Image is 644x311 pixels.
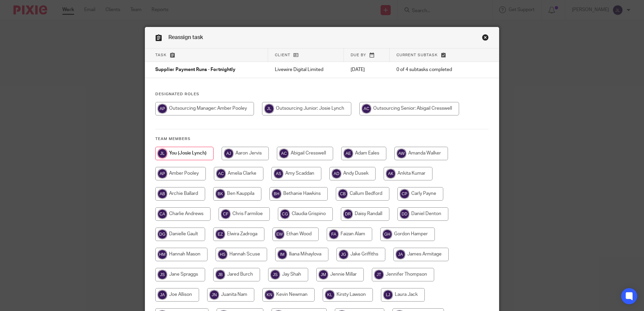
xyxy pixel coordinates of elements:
[482,34,489,43] a: Close this dialog window
[155,68,235,72] span: Supplier Payment Runs - Fortnightly
[155,53,167,57] span: Task
[351,53,366,57] span: Due by
[168,35,203,40] span: Reassign task
[275,66,337,73] p: Livewire Digital Limited
[155,92,489,97] h4: Designated Roles
[390,62,474,78] td: 0 of 4 subtasks completed
[351,66,383,73] p: [DATE]
[396,53,438,57] span: Current subtask
[275,53,290,57] span: Client
[155,136,489,142] h4: Team members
